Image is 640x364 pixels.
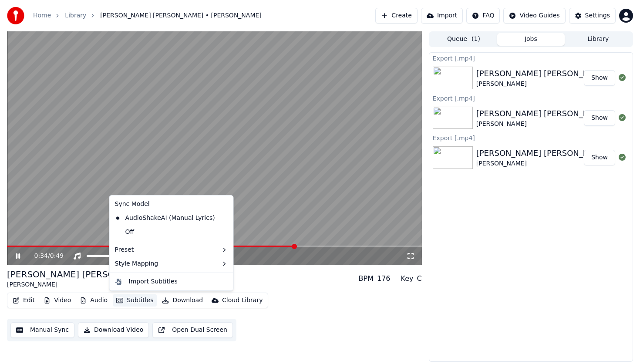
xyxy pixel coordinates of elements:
button: Download [158,294,206,307]
button: Subtitles [113,294,157,307]
button: Download Video [78,322,149,338]
div: [PERSON_NAME] [PERSON_NAME] [476,147,609,159]
div: Key [401,273,414,284]
div: 176 [377,273,391,284]
a: Home [33,11,51,20]
button: Import [421,8,463,24]
div: [PERSON_NAME] [476,120,609,128]
button: Library [565,33,632,46]
button: Video [40,294,74,307]
button: FAQ [466,8,500,24]
button: Manual Sync [10,322,74,338]
span: 0:34 [34,252,48,260]
div: AudioShakeAI (Manual Lyrics) [111,211,219,225]
a: Library [65,11,86,20]
div: Cloud Library [222,296,263,305]
div: C [417,273,422,284]
div: [PERSON_NAME] [PERSON_NAME] [476,108,609,120]
div: BPM [359,273,374,284]
div: / [34,252,55,260]
div: [PERSON_NAME] [476,80,609,88]
div: Export [.mp4] [429,93,633,103]
div: Preset [111,243,232,257]
div: Export [.mp4] [429,53,633,63]
div: Sync Model [111,197,232,211]
button: Show [584,70,615,86]
button: Show [584,110,615,126]
div: Style Mapping [111,257,232,271]
div: Import Subtitles [129,277,178,286]
div: Export [.mp4] [429,132,633,143]
div: Off [111,225,232,239]
span: [PERSON_NAME] [PERSON_NAME] • [PERSON_NAME] [100,11,262,20]
nav: breadcrumb [33,11,262,20]
button: Open Dual Screen [152,322,233,338]
button: Queue [430,33,497,46]
button: Video Guides [503,8,565,24]
img: youka [7,7,24,24]
div: [PERSON_NAME] [7,280,155,289]
div: [PERSON_NAME] [PERSON_NAME] [476,67,609,80]
button: Settings [569,8,616,24]
div: [PERSON_NAME] [476,159,609,168]
span: 0:49 [50,252,64,260]
button: Show [584,150,615,165]
button: Edit [9,294,38,307]
button: Create [375,8,418,24]
button: Audio [76,294,111,307]
div: Settings [585,11,610,20]
span: ( 1 ) [472,35,480,44]
div: [PERSON_NAME] [PERSON_NAME] [7,268,155,280]
button: Jobs [497,33,564,46]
